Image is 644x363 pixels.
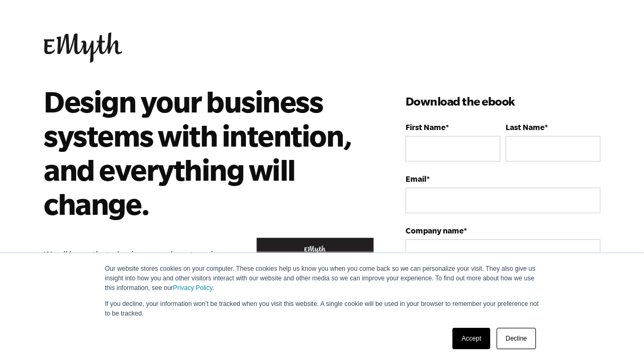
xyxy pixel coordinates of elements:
[406,123,445,132] span: First Name
[44,84,358,221] h2: Design your business systems with intention, and everything will change.
[506,123,544,132] span: Last Name
[406,226,464,235] span: Company name
[452,328,490,349] a: Accept
[497,328,536,349] a: Decline
[406,174,426,183] span: Email
[406,93,600,110] h3: Download the ebook
[173,284,212,292] a: Privacy Policy
[105,299,539,318] p: If you decline, your information won’t be tracked when you visit this website. A single cookie wi...
[105,264,539,293] p: Our website stores cookies on your computer. These cookies help us know you when you come back so...
[44,33,122,63] img: EMyth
